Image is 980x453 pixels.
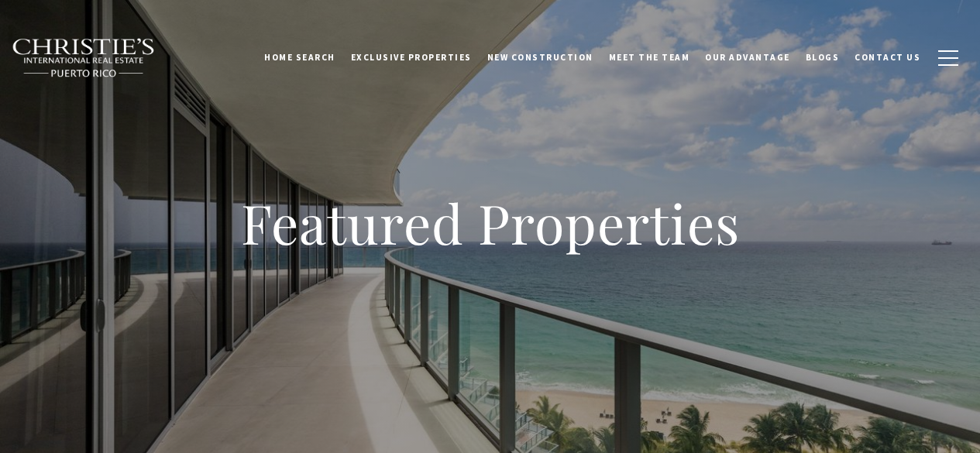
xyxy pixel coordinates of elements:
[854,52,920,63] span: Contact Us
[351,52,472,63] span: Exclusive Properties
[487,52,593,63] span: New Construction
[705,52,790,63] span: Our Advantage
[480,38,601,77] a: New Construction
[343,38,480,77] a: Exclusive Properties
[12,38,156,78] img: Christie's International Real Estate black text logo
[256,38,343,77] a: Home Search
[798,38,848,77] a: Blogs
[806,52,840,63] span: Blogs
[697,38,798,77] a: Our Advantage
[601,38,698,77] a: Meet the Team
[142,189,839,257] h1: Featured Properties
